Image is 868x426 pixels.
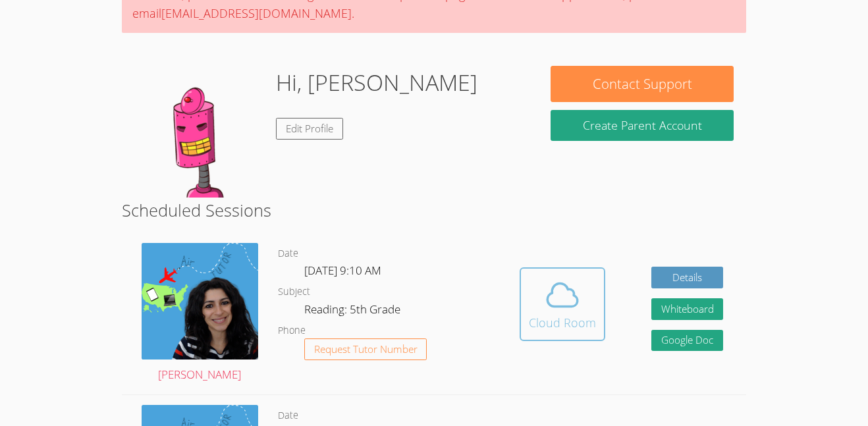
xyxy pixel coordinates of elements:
a: Edit Profile [276,118,343,140]
button: Cloud Room [520,267,605,341]
dt: Phone [278,323,306,339]
button: Request Tutor Number [304,338,427,360]
div: Cloud Room [529,313,596,332]
h1: Hi, [PERSON_NAME] [276,66,477,99]
img: air%20tutor%20avatar.png [142,243,258,359]
button: Whiteboard [651,298,724,320]
a: [PERSON_NAME] [142,243,258,385]
h2: Scheduled Sessions [122,198,747,223]
button: Contact Support [551,66,734,102]
dd: Reading: 5th Grade [304,300,403,323]
dt: Date [278,408,298,424]
span: [DATE] 9:10 AM [304,263,381,278]
a: Details [651,267,724,288]
button: Create Parent Account [551,110,734,141]
span: Request Tutor Number [314,344,418,354]
dt: Subject [278,284,310,300]
dt: Date [278,246,298,262]
a: Google Doc [651,330,724,352]
img: default.png [134,66,265,198]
